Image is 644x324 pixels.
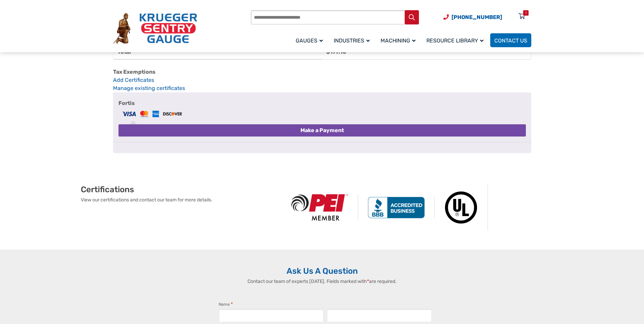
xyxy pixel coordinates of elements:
bdi: 177.10 [326,49,346,55]
h2: Ask Us A Question [113,266,531,276]
img: Fortis [121,110,183,118]
a: Manage existing certificates [113,85,185,91]
p: Contact our team of experts [DATE]. Fields marked with are required. [212,278,433,285]
span: Contact Us [494,37,527,44]
b: Tax Exemptions [113,69,155,75]
p: View our certifications and contact our team for more details. [81,196,282,203]
span: Gauges [296,37,323,44]
a: Industries [330,32,376,48]
a: Add Certificates [113,76,531,84]
img: Underwriters Laboratories [435,184,488,231]
div: 1 [525,10,527,16]
span: $ [326,49,330,55]
img: Krueger Sentry Gauge [113,13,197,44]
span: Machining [381,37,416,44]
a: Phone Number (920) 434-8860 [443,13,502,21]
h2: Certifications [81,184,282,195]
img: PEI Member [282,194,358,220]
a: Contact Us [490,33,531,47]
span: Resource Library [426,37,483,44]
span: Industries [334,37,370,44]
a: Gauges [292,32,330,48]
img: BBB [358,197,435,218]
a: Machining [376,32,422,48]
label: Fortis [118,98,526,120]
button: Make a Payment [118,124,526,137]
span: [PHONE_NUMBER] [452,14,502,20]
legend: Name [219,301,233,308]
a: Resource Library [422,32,490,48]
